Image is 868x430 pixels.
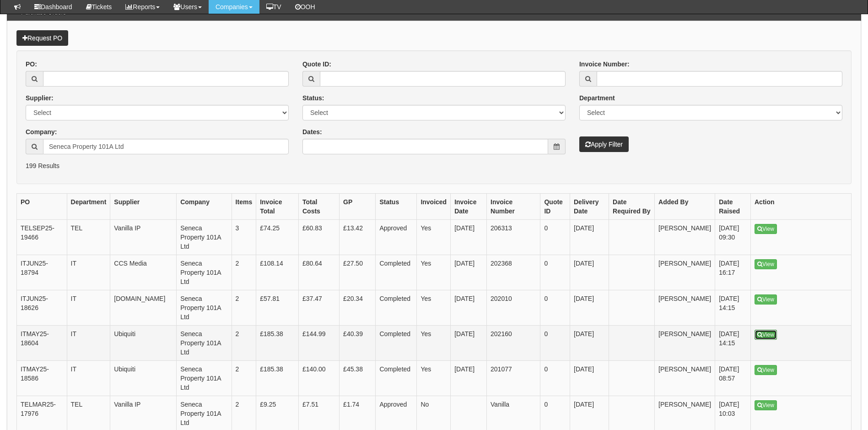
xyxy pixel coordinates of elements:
[715,220,751,255] td: [DATE] 09:30
[487,361,540,396] td: 201077
[540,361,570,396] td: 0
[340,290,376,326] td: £20.34
[177,255,232,290] td: Seneca Property 101A Ltd
[376,220,417,255] td: Approved
[340,361,376,396] td: £45.38
[110,194,177,220] th: Supplier
[302,127,322,136] label: Dates:
[540,194,570,220] th: Quote ID
[655,361,715,396] td: [PERSON_NAME]
[232,361,256,396] td: 2
[110,255,177,290] td: CCS Media
[755,294,777,305] a: View
[376,194,417,220] th: Status
[451,326,487,361] td: [DATE]
[755,365,777,375] a: View
[26,60,37,69] label: PO:
[579,93,615,103] label: Department
[177,290,232,326] td: Seneca Property 101A Ltd
[17,255,67,290] td: ITJUN25-18794
[256,220,299,255] td: £74.25
[540,326,570,361] td: 0
[232,194,256,220] th: Items
[17,290,67,326] td: ITJUN25-18626
[451,194,487,220] th: Invoice Date
[755,259,777,269] a: View
[67,194,110,220] th: Department
[655,194,715,220] th: Added By
[17,361,67,396] td: ITMAY25-18586
[26,127,57,136] label: Company:
[17,220,67,255] td: TELSEP25-19466
[17,194,67,220] th: PO
[451,290,487,326] td: [DATE]
[487,290,540,326] td: 202010
[655,290,715,326] td: [PERSON_NAME]
[232,255,256,290] td: 2
[755,330,777,340] a: View
[570,290,609,326] td: [DATE]
[110,361,177,396] td: Ubiquiti
[570,255,609,290] td: [DATE]
[177,220,232,255] td: Seneca Property 101A Ltd
[755,224,777,234] a: View
[417,220,451,255] td: Yes
[609,194,655,220] th: Date Required By
[376,361,417,396] td: Completed
[715,255,751,290] td: [DATE] 16:17
[715,326,751,361] td: [DATE] 14:15
[376,255,417,290] td: Completed
[232,326,256,361] td: 2
[487,255,540,290] td: 202368
[451,220,487,255] td: [DATE]
[417,326,451,361] td: Yes
[67,255,110,290] td: IT
[655,220,715,255] td: [PERSON_NAME]
[256,361,299,396] td: £185.38
[540,255,570,290] td: 0
[751,194,852,220] th: Action
[376,326,417,361] td: Completed
[487,220,540,255] td: 206313
[417,361,451,396] td: Yes
[177,361,232,396] td: Seneca Property 101A Ltd
[67,326,110,361] td: IT
[232,220,256,255] td: 3
[17,326,67,361] td: ITMAY25-18604
[451,255,487,290] td: [DATE]
[232,290,256,326] td: 2
[110,290,177,326] td: [DOMAIN_NAME]
[579,60,630,69] label: Invoice Number:
[570,361,609,396] td: [DATE]
[26,161,842,170] p: 199 Results
[655,326,715,361] td: [PERSON_NAME]
[177,326,232,361] td: Seneca Property 101A Ltd
[540,290,570,326] td: 0
[451,361,487,396] td: [DATE]
[570,220,609,255] td: [DATE]
[256,194,299,220] th: Invoice Total
[655,255,715,290] td: [PERSON_NAME]
[67,220,110,255] td: TEL
[177,194,232,220] th: Company
[299,220,340,255] td: £60.83
[110,326,177,361] td: Ubiquiti
[715,290,751,326] td: [DATE] 14:15
[16,30,68,46] a: Request PO
[340,220,376,255] td: £13.42
[340,326,376,361] td: £40.39
[570,326,609,361] td: [DATE]
[67,290,110,326] td: IT
[299,255,340,290] td: £80.64
[579,136,629,152] button: Apply Filter
[487,194,540,220] th: Invoice Number
[299,326,340,361] td: £144.99
[256,290,299,326] td: £57.81
[570,194,609,220] th: Delivery Date
[340,255,376,290] td: £27.50
[340,194,376,220] th: GP
[755,400,777,410] a: View
[302,93,324,103] label: Status:
[715,361,751,396] td: [DATE] 08:57
[302,60,331,69] label: Quote ID:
